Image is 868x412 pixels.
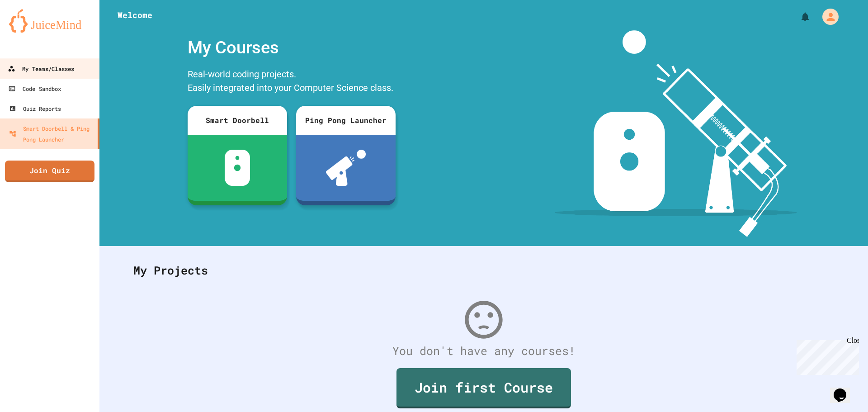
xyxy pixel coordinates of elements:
[830,376,859,403] iframe: chat widget
[9,103,61,114] div: Quiz Reports
[183,65,400,99] div: Real-world coding projects. Easily integrated into your Computer Science class.
[9,123,94,145] div: Smart Doorbell & Ping Pong Launcher
[8,63,74,75] div: My Teams/Classes
[793,336,859,375] iframe: chat widget
[326,150,366,186] img: ppl-with-ball.png
[296,106,396,135] div: Ping Pong Launcher
[396,368,571,408] a: Join first Course
[9,9,90,33] img: logo-orange.svg
[4,4,62,57] div: Chat with us now!Close
[813,6,841,27] div: My Account
[8,83,61,94] div: Code Sandbox
[188,106,287,135] div: Smart Doorbell
[124,253,843,288] div: My Projects
[555,30,797,237] img: banner-image-my-projects.png
[5,161,94,182] a: Join Quiz
[183,30,400,65] div: My Courses
[225,150,250,186] img: sdb-white.svg
[783,9,813,24] div: My Notifications
[124,342,843,360] div: You don't have any courses!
